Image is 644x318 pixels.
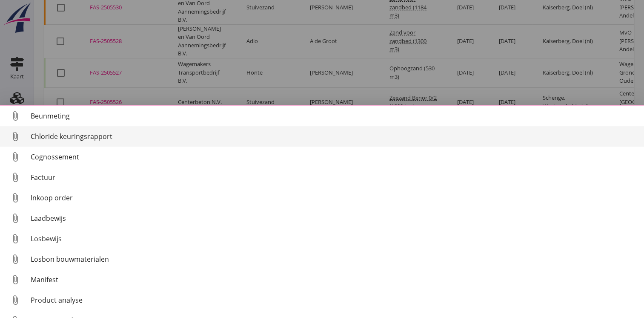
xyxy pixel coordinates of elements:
i: attach_file [9,252,22,266]
i: attach_file [9,211,22,225]
i: attach_file [9,232,22,246]
div: Beunmeting [31,111,637,121]
div: Laadbewijs [31,213,637,223]
div: Cognossement [31,152,637,162]
div: Losbewijs [31,234,637,244]
i: attach_file [9,191,22,205]
i: attach_file [9,150,22,164]
div: Product analyse [31,295,637,305]
div: Inkoop order [31,193,637,203]
div: Factuur [31,172,637,182]
i: attach_file [9,171,22,184]
div: Chloride keuringsrapport [31,131,637,142]
div: Manifest [31,275,637,285]
i: attach_file [9,293,22,307]
i: attach_file [9,130,22,143]
i: attach_file [9,109,22,123]
i: attach_file [9,273,22,286]
div: Losbon bouwmaterialen [31,254,637,264]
